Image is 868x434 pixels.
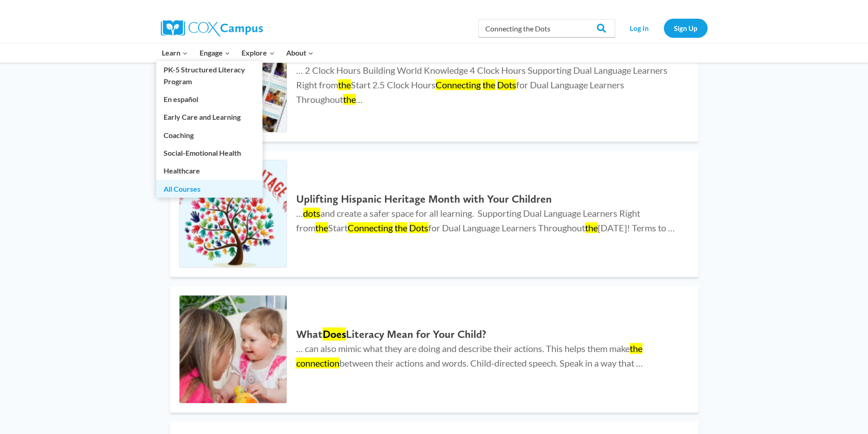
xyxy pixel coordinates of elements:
a: Earn GA Decal Bright From The Start Credits Early! Earn GA Decal Bright FromTheStart Credits Earl... [170,15,699,142]
a: Healthcare [156,162,262,179]
button: Child menu of Learn [156,43,194,62]
mark: Connecting [348,222,393,233]
mark: Does [323,327,346,341]
mark: the [630,343,642,354]
mark: Dots [497,79,516,90]
a: Social-Emotional Health [156,144,262,162]
mark: dots [303,208,320,219]
a: What Does Literacy Mean for Your Child? WhatDoesLiteracy Mean for Your Child? … can also mimic wh... [170,286,699,413]
mark: Dots [409,222,428,233]
mark: the [585,222,598,233]
a: Coaching [156,126,262,143]
button: Child menu of Engage [194,43,236,62]
mark: the [338,79,351,90]
img: What Does Literacy Mean for Your Child? [180,296,287,403]
span: … 2 Clock Hours Building World Knowledge 4 Clock Hours Supporting Dual Language Learners Right fr... [296,65,668,105]
mark: the [395,222,407,233]
h2: Uplifting Hispanic Heritage Month with Your Children [296,193,680,206]
h2: What Literacy Mean for Your Child? [296,328,680,341]
mark: the [343,94,356,105]
mark: Connecting [436,79,481,90]
nav: Secondary Navigation [620,19,708,37]
a: PK-5 Structured Literacy Program [156,61,262,90]
nav: Primary Navigation [156,43,319,62]
mark: the [483,79,495,90]
img: Cox Campus [161,20,263,36]
a: Early Care and Learning [156,108,262,126]
input: Search Cox Campus [478,19,615,37]
a: Log In [620,19,659,37]
mark: connection [296,357,339,368]
a: Uplifting Hispanic Heritage Month with Your Children Uplifting Hispanic Heritage Month with Your ... [170,151,699,277]
button: Child menu of About [280,43,319,62]
button: Child menu of Explore [236,43,281,62]
a: En español [156,91,262,108]
span: … can also mimic what they are doing and describe their actions. This helps them make between the... [296,343,643,368]
img: Uplifting Hispanic Heritage Month with Your Children [180,160,287,268]
span: … and create a safer space for all learning. Supporting Dual Language Learners Right from Start f... [296,208,675,233]
mark: the [315,222,328,233]
a: Sign Up [664,19,708,37]
a: All Courses [156,180,262,197]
